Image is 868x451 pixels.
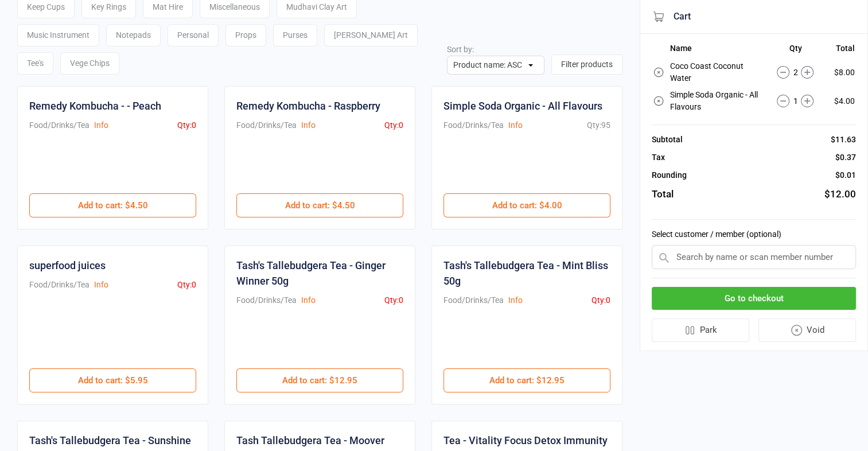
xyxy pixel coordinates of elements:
div: Remedy Kombucha - - Peach [29,98,161,114]
button: Park [652,318,749,342]
div: [PERSON_NAME] Art [324,24,418,46]
button: Add to cart: $4.50 [236,193,403,217]
div: superfood juices [29,258,106,273]
div: Qty: 0 [591,294,610,306]
div: 1 [765,95,825,107]
div: Music Instrument [17,24,99,46]
div: Simple Soda Organic - All Flavours [443,98,602,114]
button: Add to cart: $12.95 [236,368,403,392]
div: Tash's Tallebudgera Tea - Mint Bliss 50g [443,258,610,289]
td: $4.00 [827,87,855,115]
div: Tash's Tallebudgera Tea - Ginger Winner 50g [236,258,403,289]
th: Name [670,44,764,57]
button: Info [94,119,108,131]
div: Total [652,187,674,202]
div: Food/Drinks/Tea [236,119,297,131]
div: Food/Drinks/Tea [29,279,89,291]
button: Add to cart: $12.95 [443,368,610,392]
div: Subtotal [652,134,683,146]
div: Qty: 0 [177,119,196,131]
div: Qty: 0 [384,294,403,306]
div: Tax [652,151,665,164]
th: Total [827,44,855,57]
td: $8.00 [827,59,855,86]
div: Food/Drinks/Tea [236,294,297,306]
div: Food/Drinks/Tea [443,119,504,131]
div: Food/Drinks/Tea [29,119,89,131]
div: Qty: 95 [587,119,610,131]
th: Qty [765,44,825,57]
label: Select customer / member (optional) [652,228,856,240]
div: Purses [273,24,317,46]
button: Add to cart: $5.95 [29,368,196,392]
td: Coco Coast Coconut Water [670,59,764,86]
button: Info [508,294,523,306]
div: 2 [765,66,825,79]
div: Tee's [17,52,53,75]
button: Add to cart: $4.50 [29,193,196,217]
div: Rounding [652,169,687,181]
button: Void [758,318,857,342]
div: $12.00 [824,187,856,202]
button: Go to checkout [652,287,856,310]
button: Info [94,279,108,291]
div: Qty: 0 [384,119,403,131]
div: Qty: 0 [177,279,196,291]
div: Notepads [106,24,161,46]
button: Filter products [551,55,622,75]
td: Simple Soda Organic - All Flavours [670,87,764,115]
label: Sort by: [447,45,474,54]
input: Search by name or scan member number [652,245,856,269]
button: Add to cart: $4.00 [443,193,610,217]
div: Personal [168,24,219,46]
div: Food/Drinks/Tea [443,294,504,306]
button: Info [301,294,316,306]
div: Vege Chips [60,52,119,75]
button: Info [508,119,523,131]
div: $0.01 [835,169,856,181]
div: Remedy Kombucha - Raspberry [236,98,380,114]
div: $11.63 [831,134,856,146]
div: Props [225,24,266,46]
div: $0.37 [835,151,856,164]
button: Info [301,119,316,131]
